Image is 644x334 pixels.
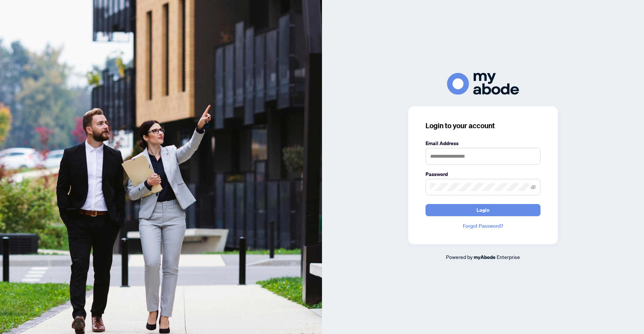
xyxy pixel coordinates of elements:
a: Forgot Password? [425,222,540,230]
img: ma-logo [447,73,519,95]
span: eye-invisible [531,185,536,190]
label: Password [425,170,540,178]
label: Email Address [425,139,540,147]
a: myAbode [474,253,496,261]
h3: Login to your account [425,121,540,131]
span: Powered by [446,254,473,260]
span: Enterprise [497,254,520,260]
span: Login [477,204,489,216]
button: Login [425,204,540,216]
